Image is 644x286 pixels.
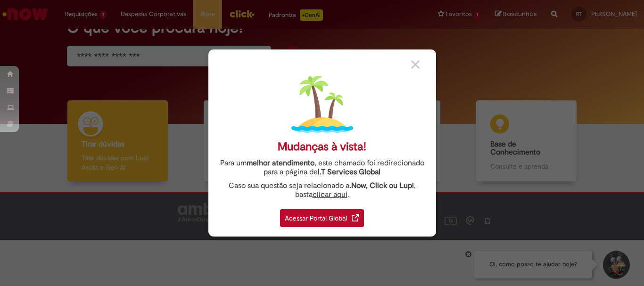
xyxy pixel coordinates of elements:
div: Para um , este chamado foi redirecionado para a página de [215,159,429,177]
div: Caso sua questão seja relacionado a , basta . [215,181,429,199]
a: I.T Services Global [318,162,380,177]
div: Acessar Portal Global [280,209,364,227]
img: redirect_link.png [352,214,359,221]
img: island.png [291,74,353,135]
img: close_button_grey.png [411,60,420,69]
div: Mudanças à vista! [278,140,366,154]
strong: .Now, Click ou Lupi [349,181,414,190]
a: clicar aqui [313,185,347,199]
strong: melhor atendimento [247,158,314,168]
a: Acessar Portal Global [280,204,364,227]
